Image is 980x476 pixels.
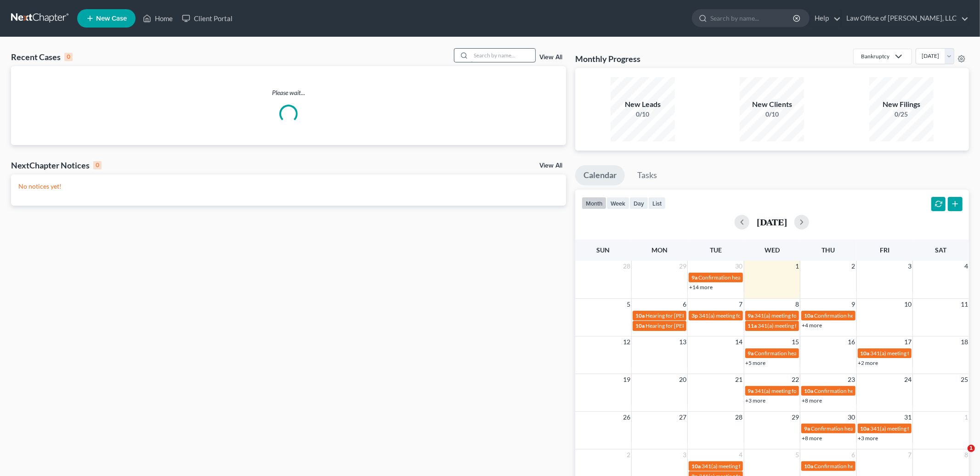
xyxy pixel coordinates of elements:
[691,274,697,281] span: 9a
[539,54,562,61] a: View All
[842,10,969,27] a: Law Office of [PERSON_NAME], LLC
[791,336,800,347] span: 15
[963,412,969,423] span: 1
[735,412,744,423] span: 28
[903,336,912,347] span: 17
[802,435,822,442] a: +8 more
[963,261,969,272] span: 4
[678,374,687,385] span: 20
[699,312,787,319] span: 341(a) meeting for [PERSON_NAME]
[11,160,102,171] div: NextChapter Notices
[689,284,713,291] a: +14 more
[611,110,675,119] div: 0/10
[746,397,766,404] a: +3 more
[755,312,844,319] span: 341(a) meeting for [PERSON_NAME]
[582,197,606,209] button: month
[635,312,645,319] span: 10a
[804,312,813,319] span: 10a
[748,322,757,329] span: 11a
[814,312,967,319] span: Confirmation hearing for [PERSON_NAME] & [PERSON_NAME]
[471,49,535,62] input: Search by name...
[851,299,856,310] span: 9
[794,299,800,310] span: 8
[968,445,975,452] span: 1
[960,336,969,347] span: 18
[907,449,912,460] span: 7
[651,246,668,254] span: Mon
[903,299,912,310] span: 10
[765,246,780,254] span: Wed
[794,449,800,460] span: 5
[869,110,934,119] div: 0/25
[96,15,127,22] span: New Case
[858,359,878,366] a: +2 more
[960,299,969,310] span: 11
[611,99,675,110] div: New Leads
[804,463,813,470] span: 10a
[847,412,856,423] span: 30
[11,51,73,62] div: Recent Cases
[814,387,918,394] span: Confirmation hearing for [PERSON_NAME]
[757,217,787,227] h2: [DATE]
[698,274,851,281] span: Confirmation hearing for [PERSON_NAME] & [PERSON_NAME]
[861,52,889,60] div: Bankruptcy
[646,322,717,329] span: Hearing for [PERSON_NAME]
[738,299,744,310] span: 7
[903,412,912,423] span: 31
[758,322,847,329] span: 341(a) meeting for [PERSON_NAME]
[858,435,878,442] a: +3 more
[903,374,912,385] span: 24
[814,463,918,470] span: Confirmation hearing for [PERSON_NAME]
[710,10,794,27] input: Search by name...
[847,336,856,347] span: 16
[802,397,822,404] a: +8 more
[635,322,645,329] span: 10a
[851,261,856,272] span: 2
[871,425,959,432] span: 341(a) meeting for [PERSON_NAME]
[861,350,870,357] span: 10a
[629,197,648,209] button: day
[880,246,889,254] span: Fri
[861,425,870,432] span: 10a
[869,99,934,110] div: New Filings
[691,463,701,470] span: 10a
[804,425,810,432] span: 9a
[691,312,698,319] span: 3p
[907,261,912,272] span: 3
[791,412,800,423] span: 29
[682,299,687,310] span: 6
[622,412,631,423] span: 26
[678,336,687,347] span: 13
[740,99,804,110] div: New Clients
[755,350,859,357] span: Confirmation hearing for [PERSON_NAME]
[11,88,566,97] p: Please wait...
[735,336,744,347] span: 14
[597,246,610,254] span: Sun
[738,449,744,460] span: 4
[710,246,722,254] span: Tue
[847,374,856,385] span: 23
[755,387,844,394] span: 341(a) meeting for [PERSON_NAME]
[935,246,946,254] span: Sat
[539,162,562,169] a: View All
[949,445,971,467] iframe: Intercom live chat
[646,312,717,319] span: Hearing for [PERSON_NAME]
[811,425,964,432] span: Confirmation hearing for [PERSON_NAME] & [PERSON_NAME]
[748,350,754,357] span: 9a
[960,374,969,385] span: 25
[138,10,177,27] a: Home
[177,10,237,27] a: Client Portal
[791,374,800,385] span: 22
[702,463,839,470] span: 341(a) meeting for [PERSON_NAME] & [PERSON_NAME]
[622,336,631,347] span: 12
[851,449,856,460] span: 6
[678,412,687,423] span: 27
[810,10,841,27] a: Help
[804,387,813,394] span: 10a
[735,261,744,272] span: 30
[648,197,666,209] button: list
[871,350,959,357] span: 341(a) meeting for [PERSON_NAME]
[802,322,822,329] a: +4 more
[622,374,631,385] span: 19
[748,387,754,394] span: 9a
